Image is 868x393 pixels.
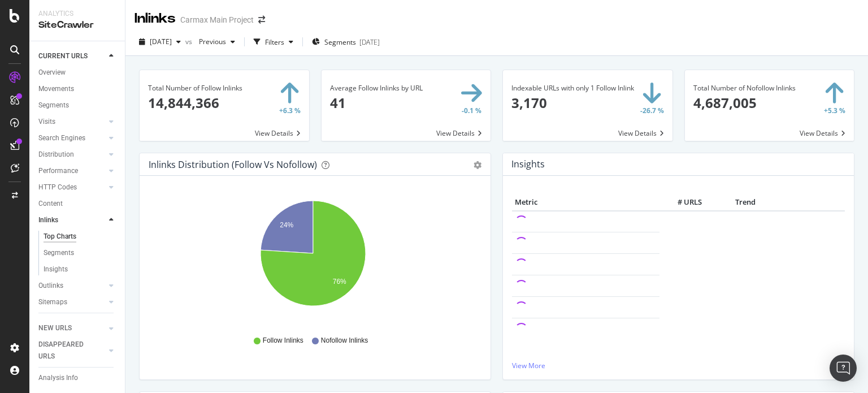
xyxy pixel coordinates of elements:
div: Segments [38,100,69,111]
div: Url Explorer [38,318,73,330]
button: Segments[DATE] [307,33,384,51]
a: Content [38,198,117,210]
h4: Insights [511,157,545,172]
a: Overview [38,67,117,79]
span: Previous [194,37,226,46]
div: Inlinks [38,214,58,226]
div: Content [38,198,63,210]
div: Segments [44,247,74,259]
span: Nofollow Inlinks [321,336,368,346]
button: Previous [194,33,240,51]
svg: A chart. [149,194,478,325]
a: Performance [38,165,106,177]
div: Overview [38,67,66,79]
button: [DATE] [134,33,185,51]
a: DISAPPEARED URLS [38,339,106,362]
div: Performance [38,165,78,177]
button: Filters [249,33,298,51]
a: Insights [44,264,117,275]
div: arrow-right-arrow-left [258,16,265,24]
div: Search Engines [38,132,85,144]
a: Top Charts [44,231,117,243]
a: View More [512,361,845,370]
a: Analysis Info [38,372,117,384]
div: CURRENT URLS [38,50,88,62]
div: gear [474,161,481,169]
div: NEW URLS [38,322,72,334]
span: Follow Inlinks [263,336,303,346]
div: Insights [44,264,68,275]
a: Inlinks [38,214,106,226]
text: 76% [333,278,346,286]
a: Segments [44,247,117,259]
div: Filters [265,37,284,47]
th: Metric [512,194,659,211]
div: Analytics [38,9,116,19]
div: Sitemaps [38,296,67,308]
th: Trend [705,194,785,211]
th: # URLS [659,194,705,211]
div: Carmax Main Project [180,14,254,25]
a: Movements [38,83,117,95]
a: Url Explorer [38,318,117,330]
div: SiteCrawler [38,19,116,32]
div: Movements [38,83,74,95]
div: [DATE] [359,37,380,47]
span: vs [185,37,194,46]
a: Segments [38,100,117,111]
div: Outlinks [38,280,63,292]
a: Search Engines [38,132,106,144]
div: DISAPPEARED URLS [38,339,96,362]
div: Inlinks Distribution (Follow vs Nofollow) [149,159,317,170]
div: HTTP Codes [38,182,77,193]
div: Visits [38,116,55,128]
div: Inlinks [134,9,176,28]
a: CURRENT URLS [38,50,106,62]
span: 2025 Sep. 7th [150,37,172,46]
a: NEW URLS [38,322,106,334]
a: Outlinks [38,280,106,292]
div: Analysis Info [38,372,78,384]
a: HTTP Codes [38,182,106,193]
div: Top Charts [44,231,76,243]
text: 24% [280,222,293,230]
a: Sitemaps [38,296,106,308]
div: Distribution [38,149,74,161]
a: Visits [38,116,106,128]
span: Segments [324,37,356,47]
div: Open Intercom Messenger [830,355,857,382]
a: Distribution [38,149,106,161]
